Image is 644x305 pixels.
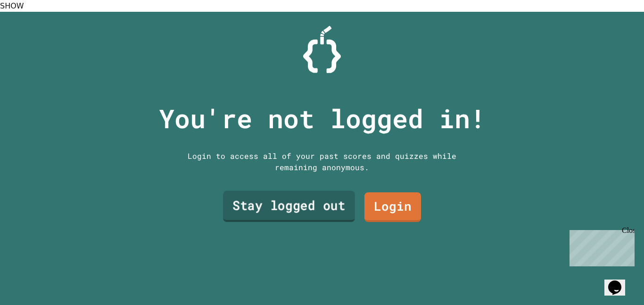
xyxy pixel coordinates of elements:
iframe: chat widget [604,267,635,296]
a: Login [364,192,421,222]
img: Logo.svg [303,26,341,74]
div: Login to access all of your past scores and quizzes while remaining anonymous. [181,150,463,173]
a: Stay logged out [223,190,355,222]
div: Chat with us now!Close [4,4,65,60]
p: You're not logged in! [159,99,486,138]
iframe: chat widget [566,226,635,266]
